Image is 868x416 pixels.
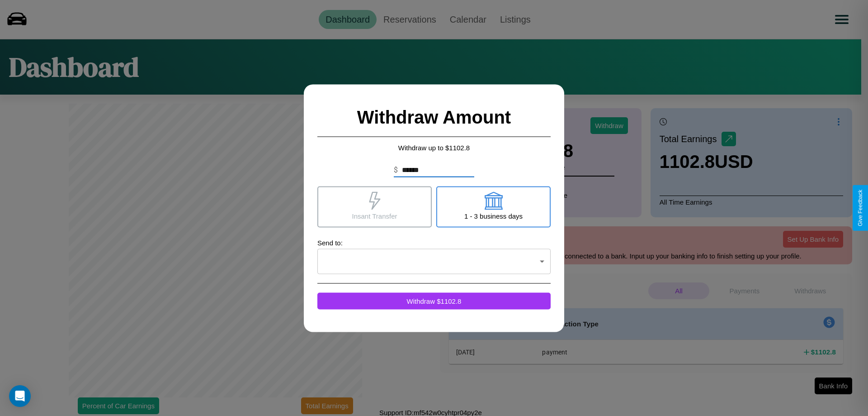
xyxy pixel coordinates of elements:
[317,141,551,153] p: Withdraw up to $ 1102.8
[352,210,397,222] p: Insant Transfer
[317,98,551,137] h2: Withdraw Amount
[317,292,551,309] button: Withdraw $1102.8
[394,164,398,175] p: $
[464,210,523,222] p: 1 - 3 business days
[317,236,551,249] p: Send to:
[9,385,31,407] div: Open Intercom Messenger
[857,190,863,226] div: Give Feedback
